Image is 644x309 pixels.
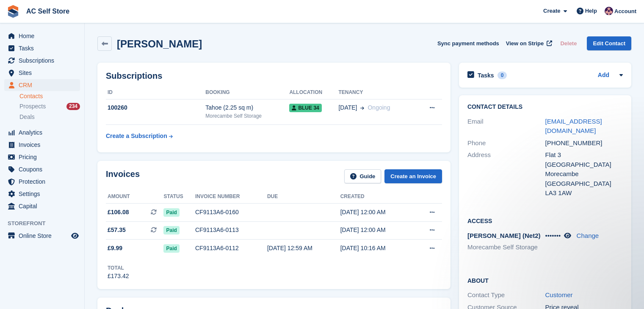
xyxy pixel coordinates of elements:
div: Email [467,117,545,136]
div: [DATE] 10:16 AM [340,244,414,253]
span: Analytics [19,127,69,138]
h2: Invoices [106,169,140,183]
span: Capital [19,200,69,212]
span: £106.08 [108,208,129,217]
a: menu [4,200,80,212]
a: menu [4,30,80,42]
a: [EMAIL_ADDRESS][DOMAIN_NAME] [545,118,602,135]
span: Pricing [19,151,69,163]
span: Home [19,30,69,42]
div: [GEOGRAPHIC_DATA] [545,160,623,170]
span: View on Stripe [506,39,544,48]
button: Delete [557,36,580,50]
div: Morecambe [545,169,623,179]
a: Guide [344,169,381,183]
div: Tahoe (2.25 sq m) [205,103,289,112]
span: £9.99 [108,244,122,253]
a: Edit Contact [587,36,631,50]
th: Invoice number [195,190,267,204]
a: menu [4,127,80,138]
span: Sites [19,67,69,79]
div: Morecambe Self Storage [205,112,289,120]
div: £173.42 [108,272,129,281]
h2: Contact Details [467,104,623,110]
div: LA3 1AW [545,188,623,198]
span: Ongoing [368,104,390,111]
th: ID [106,86,205,99]
th: Due [267,190,340,204]
a: Change [577,232,599,239]
span: [DATE] [338,103,357,112]
span: Account [614,7,636,16]
th: Amount [106,190,163,204]
div: [DATE] 12:00 AM [340,226,414,235]
a: Prospects 234 [19,102,80,111]
th: Status [163,190,195,204]
div: 0 [498,72,507,79]
a: Contacts [19,92,80,100]
div: Flat 3 [545,150,623,160]
div: 234 [66,103,80,110]
span: Storefront [8,219,84,228]
h2: [PERSON_NAME] [117,38,202,50]
img: Ted Cox [605,7,613,15]
a: menu [4,55,80,66]
span: Subscriptions [19,55,69,66]
span: Help [585,7,597,15]
span: Deals [19,113,35,121]
h2: Tasks [478,72,494,79]
div: CF9113A6-0160 [195,208,267,217]
div: Phone [467,138,545,148]
a: View on Stripe [503,36,554,50]
a: Deals [19,113,80,121]
a: Create a Subscription [106,128,173,144]
th: Allocation [289,86,338,99]
span: £57.35 [108,226,126,235]
a: menu [4,42,80,54]
a: AC Self Store [23,4,73,18]
span: Paid [163,226,179,235]
button: Sync payment methods [437,36,499,50]
a: menu [4,188,80,200]
div: [PHONE_NUMBER] [545,138,623,148]
span: Paid [163,244,179,253]
div: [DATE] 12:59 AM [267,244,340,253]
a: menu [4,176,80,188]
div: Create a Subscription [106,132,167,141]
div: CF9113A6-0113 [195,226,267,235]
th: Created [340,190,414,204]
th: Tenancy [338,86,415,99]
a: menu [4,230,80,242]
div: Contact Type [467,290,545,300]
h2: Access [467,216,623,225]
span: Online Store [19,230,69,242]
a: menu [4,163,80,175]
a: Create an Invoice [384,169,442,183]
a: menu [4,67,80,79]
a: menu [4,139,80,151]
a: menu [4,79,80,91]
span: Prospects [19,102,46,110]
span: Protection [19,176,69,188]
a: Preview store [70,231,80,241]
span: Settings [19,188,69,200]
div: Address [467,150,545,198]
span: [PERSON_NAME] (Net2) [467,232,541,239]
div: [DATE] 12:00 AM [340,208,414,217]
span: Blue 34 [289,104,321,112]
h2: Subscriptions [106,71,442,81]
li: Morecambe Self Storage [467,243,545,252]
div: CF9113A6-0112 [195,244,267,253]
a: menu [4,151,80,163]
a: Add [598,71,609,80]
th: Booking [205,86,289,99]
div: [GEOGRAPHIC_DATA] [545,179,623,189]
h2: About [467,276,623,284]
span: ••••••• [545,232,561,239]
span: Paid [163,208,179,217]
a: Customer [545,291,573,298]
span: CRM [19,79,69,91]
span: Create [543,7,560,15]
span: Coupons [19,163,69,175]
div: 100260 [106,103,205,112]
